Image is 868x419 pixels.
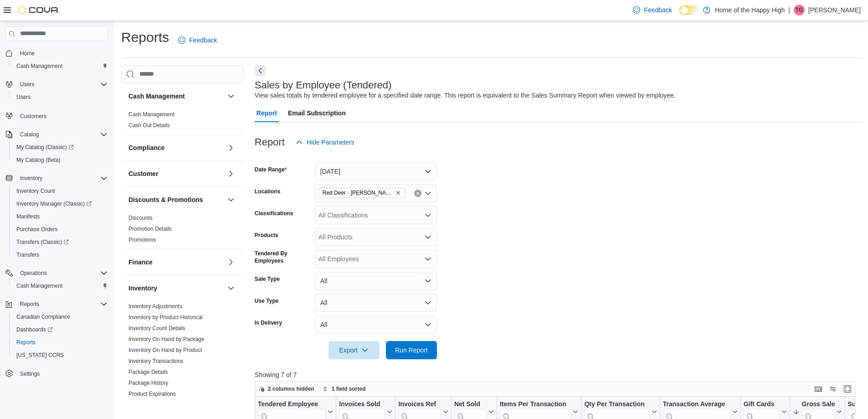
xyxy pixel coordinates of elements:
[128,169,158,178] h3: Customer
[255,319,282,326] label: Is Delivery
[128,391,176,397] a: Product Expirations
[128,92,185,101] h3: Cash Management
[16,282,62,290] span: Cash Management
[16,129,42,140] button: Catalog
[13,249,43,260] a: Transfers
[128,390,176,398] span: Product Expirations
[9,279,111,292] button: Cash Management
[16,299,43,310] button: Reports
[255,166,287,173] label: Date Range
[128,336,205,343] span: Inventory On Hand by Package
[226,257,236,268] button: Finance
[20,131,39,138] span: Catalog
[128,303,182,310] a: Inventory Adjustments
[128,303,182,310] span: Inventory Adjustments
[13,311,108,322] span: Canadian Compliance
[128,369,168,375] a: Package Details
[13,311,74,322] a: Canadian Compliance
[827,383,838,394] button: Display options
[128,237,156,243] a: Promotions
[13,337,108,348] span: Reports
[2,128,111,141] button: Catalog
[414,190,421,197] button: Clear input
[424,255,431,263] button: Open list of options
[128,225,172,233] span: Promotion Details
[16,268,108,279] span: Operations
[663,400,730,409] div: Transaction Average
[16,352,64,359] span: [US_STATE] CCRS
[9,185,111,197] button: Inventory Count
[332,385,366,393] span: 1 field sorted
[13,142,77,153] a: My Catalog (Classic)
[255,250,311,264] label: Tendered By Employees
[318,188,405,198] span: Red Deer - Bower Place - Fire & Flower
[644,5,672,15] span: Feedback
[13,224,108,235] span: Purchase Orders
[255,275,280,283] label: Sale Type
[20,370,40,378] span: Settings
[13,350,108,361] span: Washington CCRS
[13,324,108,335] span: Dashboards
[715,5,785,16] p: Home of the Happy High
[9,141,111,154] a: My Catalog (Classic)
[13,142,108,153] span: My Catalog (Classic)
[424,233,431,241] button: Open list of options
[20,50,35,57] span: Home
[128,143,164,152] h3: Compliance
[315,162,437,181] button: [DATE]
[386,341,437,359] button: Run Report
[128,92,224,101] button: Cash Management
[13,61,108,72] span: Cash Management
[315,294,437,312] button: All
[255,232,278,239] label: Products
[128,347,202,353] a: Inventory On Hand by Product
[2,367,111,380] button: Settings
[9,91,111,103] button: Users
[796,5,803,16] span: TG
[13,237,108,248] span: Transfers (Classic)
[9,210,111,223] button: Manifests
[584,400,649,409] div: Qty Per Transaction
[268,385,314,393] span: 2 columns hidden
[128,111,175,118] a: Cash Management
[13,92,108,103] span: Users
[13,198,95,209] a: Inventory Manager (Classic)
[18,5,59,15] img: Cova
[128,336,205,342] a: Inventory On Hand by Package
[20,269,47,277] span: Operations
[315,316,437,334] button: All
[2,78,111,91] button: Users
[226,194,236,205] button: Discounts & Promotions
[9,310,111,323] button: Canadian Compliance
[16,187,55,195] span: Inventory Count
[13,186,108,197] span: Inventory Count
[13,186,59,197] a: Inventory Count
[395,346,428,355] span: Run Report
[255,370,862,379] p: Showing 7 of 7
[128,215,153,221] a: Discounts
[788,5,790,16] p: |
[128,379,168,387] span: Package History
[16,129,108,140] span: Catalog
[255,188,281,195] label: Locations
[13,237,72,248] a: Transfers (Classic)
[13,198,108,209] span: Inventory Manager (Classic)
[128,284,157,293] h3: Inventory
[16,339,36,346] span: Reports
[255,297,278,305] label: Use Type
[16,299,108,310] span: Reports
[258,400,326,409] div: Tendered Employee
[339,400,385,409] div: Invoices Sold
[16,238,69,246] span: Transfers (Classic)
[128,284,224,293] button: Inventory
[9,154,111,166] button: My Catalog (Beta)
[16,226,58,233] span: Purchase Orders
[9,60,111,72] button: Cash Management
[20,81,34,88] span: Users
[9,248,111,261] button: Transfers
[128,122,170,129] span: Cash Out Details
[13,92,34,103] a: Users
[9,336,111,349] button: Reports
[395,190,401,196] button: Remove Red Deer - Bower Place - Fire & Flower from selection in this group
[16,200,92,207] span: Inventory Manager (Classic)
